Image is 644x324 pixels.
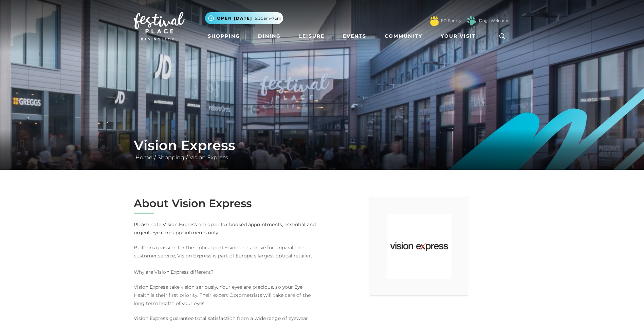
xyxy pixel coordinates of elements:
[134,197,317,210] h2: About Vision Express
[382,30,425,42] a: Community
[134,154,154,161] a: Home
[340,30,369,42] a: Events
[134,244,317,276] p: Built on a passion for the optical profession and a drive for unparalleled customer service, Visi...
[129,137,516,162] div: / /
[255,15,281,21] span: 9.30am-7pm
[479,18,511,24] a: Dogs Welcome!
[134,12,185,40] img: Festival Place Logo
[205,30,243,42] a: Shopping
[255,30,283,42] a: Dining
[438,30,482,42] a: Your Visit
[441,18,461,24] a: FP Family
[296,30,327,42] a: Leisure
[134,221,316,236] strong: Please note Vision Express are open for booked appointments, essential and urgent eye care appoin...
[441,33,476,40] span: Your Visit
[134,283,317,307] p: Vision Express take vision seriously. Your eyes are precious, so your Eye Health is their first p...
[205,12,283,24] button: Open [DATE] 9.30am-7pm
[217,15,252,21] span: Open [DATE]
[188,154,230,161] a: Vision Express
[156,154,186,161] a: Shopping
[134,137,511,154] h1: Vision Express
